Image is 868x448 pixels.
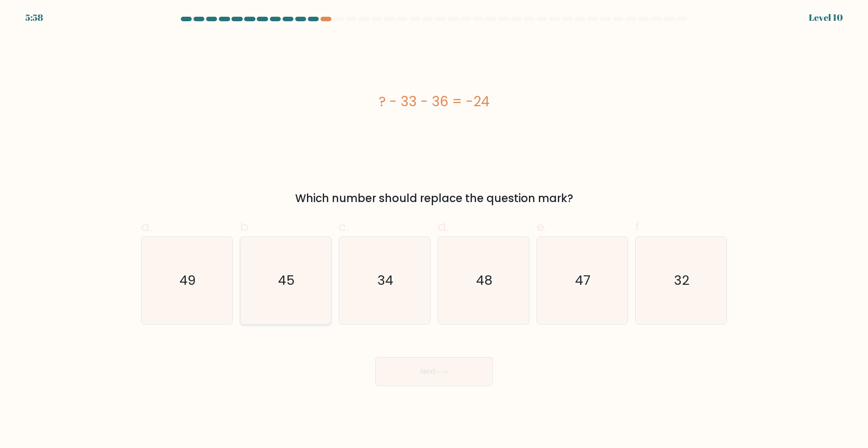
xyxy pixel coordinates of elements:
[476,271,492,289] text: 48
[240,218,251,236] span: b.
[179,271,196,289] text: 49
[576,271,591,289] text: 47
[537,218,547,236] span: e.
[438,218,448,236] span: d.
[146,190,722,207] div: Which number should replace the question mark?
[141,218,152,236] span: a.
[809,11,843,24] div: Level 10
[375,357,493,386] button: Next
[635,218,642,236] span: f.
[377,271,393,289] text: 34
[675,271,690,289] text: 32
[278,271,295,289] text: 45
[25,11,43,24] div: 5:58
[339,218,349,236] span: c.
[141,91,727,112] div: ? - 33 - 36 = -24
